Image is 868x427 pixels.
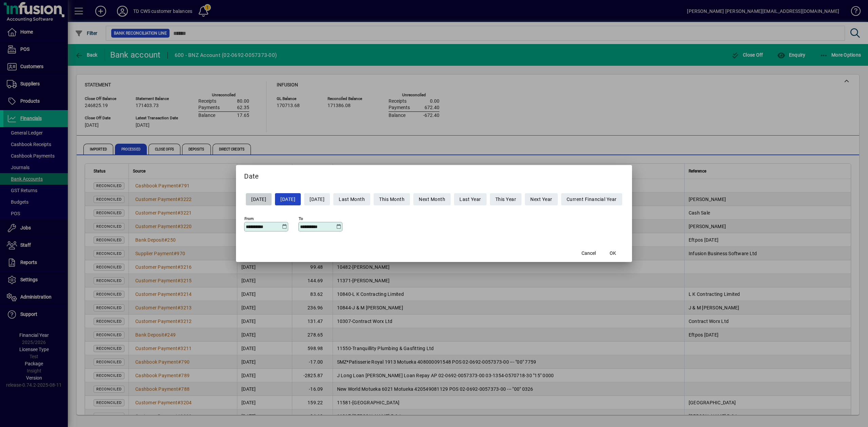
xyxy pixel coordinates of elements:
mat-label: To [299,216,303,221]
button: Cancel [578,247,599,259]
span: Next Month [419,194,445,205]
mat-label: From [244,216,254,221]
span: OK [610,250,616,257]
button: Last Year [454,193,487,205]
span: Last Month [339,194,365,205]
h2: Date [236,165,632,185]
button: OK [602,247,624,259]
span: [DATE] [310,194,324,205]
span: Next Year [530,194,552,205]
span: Last Year [459,194,481,205]
button: Current Financial Year [561,193,622,205]
button: Next Year [525,193,558,205]
span: This Year [495,194,516,205]
span: [DATE] [251,194,266,205]
button: [DATE] [304,193,330,205]
button: [DATE] [246,193,272,205]
span: [DATE] [280,194,295,205]
button: Last Month [333,193,370,205]
span: This Month [379,194,405,205]
button: This Year [490,193,522,205]
span: Cancel [581,250,596,257]
button: Next Month [413,193,451,205]
button: [DATE] [275,193,301,205]
button: This Month [374,193,410,205]
span: Current Financial Year [567,194,617,205]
